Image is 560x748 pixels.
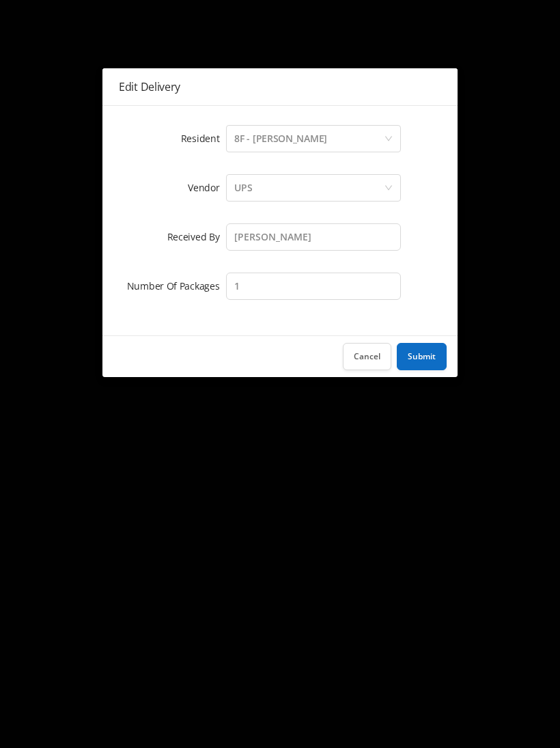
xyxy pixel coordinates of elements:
button: Submit [397,343,447,370]
form: Edit Delivery [119,122,441,303]
div: UPS [234,175,252,201]
i: icon: down [384,184,393,193]
div: 8F - Meghan Judge [234,126,327,152]
i: icon: down [384,135,393,144]
label: Number Of Packages [127,279,227,292]
label: Resident [181,132,227,145]
input: Enter Name [226,223,401,251]
label: Received By [167,230,227,243]
div: Edit Delivery [119,79,441,94]
button: Cancel [343,343,391,370]
label: Vendor [188,181,226,194]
